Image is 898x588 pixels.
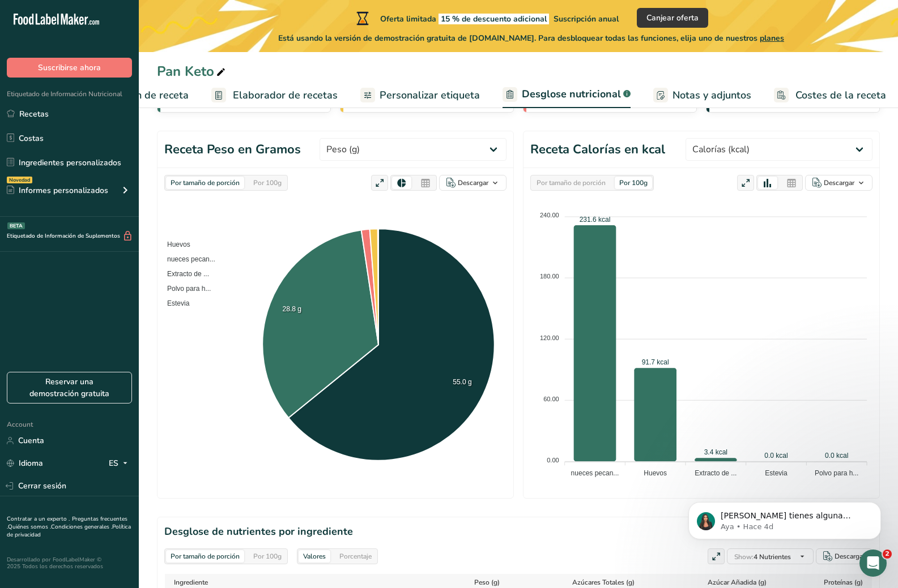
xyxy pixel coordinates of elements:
[7,222,25,229] div: BETA
[7,453,43,473] a: Idioma
[765,469,788,477] tspan: Estevia
[249,550,286,563] div: Por 100g
[7,177,32,183] div: Novedad
[439,14,549,24] span: 15 % de descuento adicional
[671,478,898,557] iframe: Intercom notifications mensaje
[164,140,301,159] h1: Receta Peso en Gramos
[38,62,101,74] span: Suscribirse ahora
[883,550,892,559] span: 2
[211,83,338,108] a: Elaborador de recetas
[159,241,190,248] span: Huevos
[824,577,863,587] span: Proteínas (g)
[615,177,652,189] div: Por 100g
[644,469,667,477] tspan: Huevos
[354,11,619,25] div: Oferta limitada
[815,469,858,477] tspan: Polvo para h...
[530,140,665,159] h1: Receta Calorías en kcal
[7,184,108,196] div: Informes personalizados
[439,175,507,191] button: Descargar
[299,550,330,563] div: Valores
[380,88,480,103] span: Personalizar etiqueta
[695,469,737,477] tspan: Extracto de ...
[7,523,131,539] a: Política de privacidad
[805,175,873,191] button: Descargar
[571,469,619,477] tspan: nueces pecan...
[7,372,132,404] a: Reservar una demostración gratuita
[164,524,873,539] h2: Desglose de nutrientes por ingrediente
[159,270,209,278] span: Extracto de ...
[159,255,215,263] span: nueces pecan...
[174,577,208,587] span: Ingrediente
[708,577,767,587] span: Azúcar Añadida (g)
[157,61,228,81] div: Pan Keto
[503,81,631,109] a: Desglose nutricional
[233,88,338,103] span: Elaborador de recetas
[540,273,559,280] tspan: 180.00
[774,83,886,108] a: Costes de la receta
[7,556,132,570] div: Desarrollado por FoodLabelMaker © 2025 Todos los derechos reservados
[760,33,784,44] span: planes
[547,457,559,463] tspan: 0.00
[540,212,559,218] tspan: 240.00
[166,177,244,189] div: Por tamaño de porción
[8,523,51,531] a: Quiénes somos .
[335,550,376,563] div: Porcentaje
[795,88,886,103] span: Costes de la receta
[653,83,751,108] a: Notas y adjuntos
[7,515,70,523] a: Contratar a un experto .
[554,14,619,24] span: Suscripción anual
[7,58,132,78] button: Suscribirse ahora
[278,32,784,44] span: Está usando la versión de demostración gratuita de [DOMAIN_NAME]. Para desbloquear todas las func...
[540,334,559,341] tspan: 120.00
[458,178,488,188] div: Descargar
[522,87,621,102] span: Desglose nutricional
[166,550,244,563] div: Por tamaño de porción
[859,550,887,577] iframe: Intercom live chat
[159,299,189,307] span: Estevia
[51,523,112,531] a: Condiciones generales .
[543,396,559,402] tspan: 60.00
[249,177,286,189] div: Por 100g
[474,577,500,587] span: Peso (g)
[824,178,854,188] div: Descargar
[673,88,751,103] span: Notas y adjuntos
[159,285,211,293] span: Polvo para h...
[360,83,480,108] a: Personalizar etiqueta
[109,457,132,470] div: ES
[572,577,635,587] span: Azúcares Totales (g)
[532,177,610,189] div: Por tamaño de porción
[637,8,708,28] button: Canjear oferta
[646,12,699,24] span: Canjear oferta
[7,515,127,531] a: Preguntas frecuentes .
